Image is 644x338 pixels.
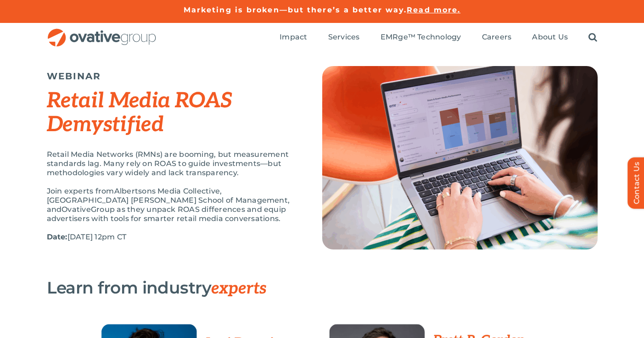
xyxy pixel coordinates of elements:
em: Retail Media ROAS Demystified [47,88,232,138]
a: Impact [280,33,307,43]
span: About Us [532,33,568,42]
a: OG_Full_horizontal_RGB [47,28,157,36]
strong: Date: [47,233,67,241]
a: EMRge™ Technology [381,33,461,43]
a: Read more. [407,6,460,14]
p: Retail Media Networks (RMNs) are booming, but measurement standards lag. Many rely on ROAS to gui... [47,150,299,177]
span: Impact [280,33,307,42]
a: Search [588,33,597,43]
span: Careers [482,33,512,42]
span: Group as they unpack ROAS differences and equip advertisers with tools for smarter retail media c... [47,205,286,223]
span: experts [211,278,266,299]
p: Join experts from [47,187,299,223]
a: Marketing is broken—but there’s a better way. [184,6,407,14]
a: About Us [532,33,568,43]
img: Top Image (2) [322,66,598,249]
p: [DATE] 12pm CT [47,233,299,242]
h3: Learn from industry [47,278,552,298]
h5: WEBINAR [47,71,299,82]
span: EMRge™ Technology [381,33,461,42]
span: Ovative [62,205,91,214]
span: Albertsons Media Collective, [GEOGRAPHIC_DATA] [PERSON_NAME] School of Management, and [47,187,290,214]
a: Careers [482,33,512,43]
a: Services [328,33,360,43]
nav: Menu [280,23,597,52]
span: Services [328,33,360,42]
